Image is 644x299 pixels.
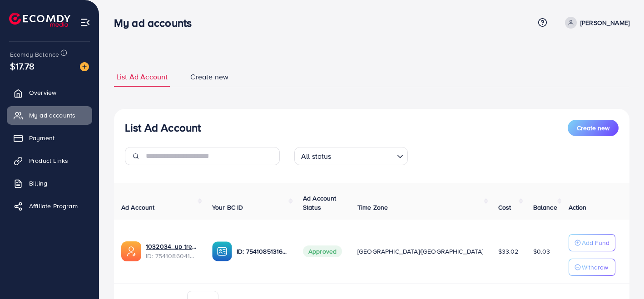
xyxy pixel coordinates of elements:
h3: List Ad Account [125,121,201,134]
a: Billing [7,174,92,192]
p: Add Fund [582,237,609,248]
a: Overview [7,83,92,102]
button: Add Fund [569,234,615,251]
img: logo [9,13,70,27]
span: Action [569,203,587,212]
p: [PERSON_NAME] [580,17,629,28]
div: <span class='underline'>1032034_up trend332_1755795935720</span></br>7541086041386778640 [146,242,198,260]
span: ID: 7541086041386778640 [146,251,198,260]
a: Product Links [7,152,92,170]
a: 1032034_up trend332_1755795935720 [146,242,198,251]
span: Ad Account [121,203,155,212]
span: Affiliate Program [29,201,78,211]
img: image [80,62,89,71]
span: Time Zone [357,203,388,212]
button: Withdraw [569,259,615,276]
a: My ad accounts [7,106,92,124]
span: $33.02 [498,247,519,256]
span: Billing [29,179,47,188]
input: Search for option [334,148,393,163]
span: $0.03 [533,247,550,256]
a: Affiliate Program [7,197,92,215]
img: ic-ba-acc.ded83a64.svg [212,241,232,261]
img: ic-ads-acc.e4c84228.svg [121,241,141,261]
span: Approved [303,245,342,257]
p: Withdraw [582,262,608,273]
p: ID: 7541085131667210247 [237,246,288,257]
span: List Ad Account [116,72,168,82]
h3: My ad accounts [114,16,199,29]
span: Cost [498,203,511,212]
span: $17.78 [10,59,35,73]
span: Balance [533,203,557,212]
span: Payment [29,133,54,142]
span: My ad accounts [29,111,75,120]
img: menu [80,17,90,28]
span: [GEOGRAPHIC_DATA]/[GEOGRAPHIC_DATA] [357,247,484,256]
div: Search for option [294,147,408,165]
span: Product Links [29,156,68,165]
span: All status [299,150,333,163]
span: Ad Account Status [303,194,337,212]
a: [PERSON_NAME] [561,17,629,29]
a: Payment [7,129,92,147]
span: Create new [190,72,228,82]
span: Create new [577,123,609,132]
span: Overview [29,88,56,97]
span: Your BC ID [212,203,243,212]
span: Ecomdy Balance [10,50,59,59]
button: Create new [568,120,619,136]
